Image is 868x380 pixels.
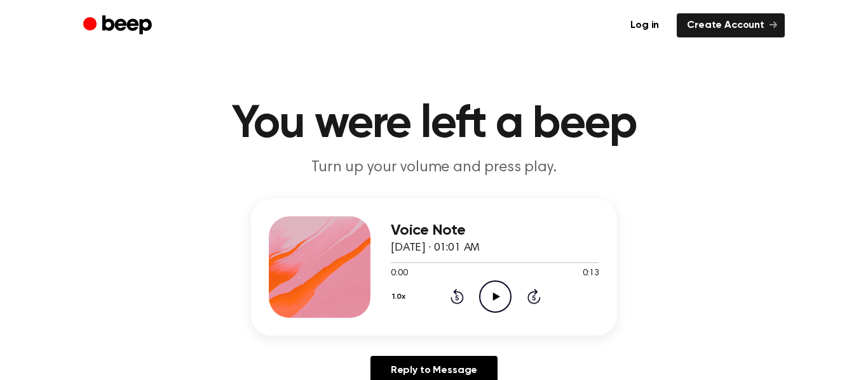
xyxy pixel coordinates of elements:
a: Beep [83,13,155,38]
h1: You were left a beep [109,102,759,147]
a: Log in [620,13,669,37]
a: Create Account [677,13,785,37]
h3: Voice Note [391,222,599,239]
p: Turn up your volume and press play. [190,157,678,178]
button: 1.0x [391,286,410,308]
span: 0:00 [391,267,407,280]
span: [DATE] · 01:01 AM [391,242,480,254]
span: 0:13 [583,267,599,280]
